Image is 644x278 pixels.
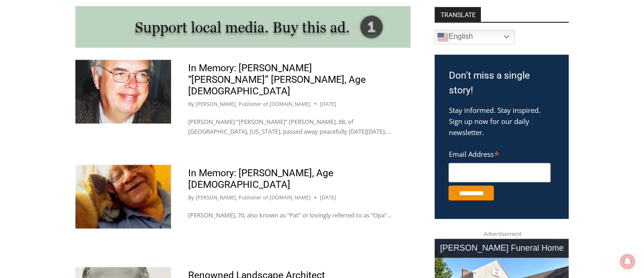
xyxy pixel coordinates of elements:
time: [DATE] [320,100,336,108]
span: Open Tues. - Sun. [PHONE_NUMBER] [3,95,91,130]
div: "The first chef I interviewed talked about coming to [GEOGRAPHIC_DATA] from [GEOGRAPHIC_DATA] in ... [233,0,437,90]
label: Email Address [448,145,551,161]
span: By [188,193,194,202]
time: [DATE] [320,193,336,202]
a: In Memory: [PERSON_NAME], Age [DEMOGRAPHIC_DATA] [188,167,333,190]
a: [PERSON_NAME], Publisher of [DOMAIN_NAME] [196,100,311,107]
img: Obituary - Patrick Albert Auriemma [75,165,171,229]
img: en [437,31,448,43]
p: [PERSON_NAME], 70, also known as “Pat” or lovingly referred to as “Opa”… [188,210,393,220]
p: Stay informed. Stay inspired. Sign up now for our daily newsletter. [448,105,555,138]
a: Open Tues. - Sun. [PHONE_NUMBER] [0,93,93,115]
span: By [188,100,194,108]
span: Intern @ [DOMAIN_NAME] [242,92,429,113]
a: Intern @ [DOMAIN_NAME] [222,90,448,115]
div: "clearly one of the favorites in the [GEOGRAPHIC_DATA] neighborhood" [95,58,131,111]
a: In Memory: [PERSON_NAME] “[PERSON_NAME]” [PERSON_NAME], Age [DEMOGRAPHIC_DATA] [188,62,366,97]
img: Obituary - William Taggart [75,60,171,124]
strong: TRANSLATE [435,7,481,22]
h3: Don't miss a single story! [448,68,555,98]
img: support local media, buy this ad [75,6,411,48]
span: Advertisement [473,229,530,238]
div: [PERSON_NAME] Funeral Home [435,239,569,258]
a: [PERSON_NAME], Publisher of [DOMAIN_NAME] [196,194,311,201]
a: English [435,30,515,44]
p: [PERSON_NAME] “[PERSON_NAME]” [PERSON_NAME], 88, of [GEOGRAPHIC_DATA], [US_STATE], passed away pe... [188,117,393,136]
